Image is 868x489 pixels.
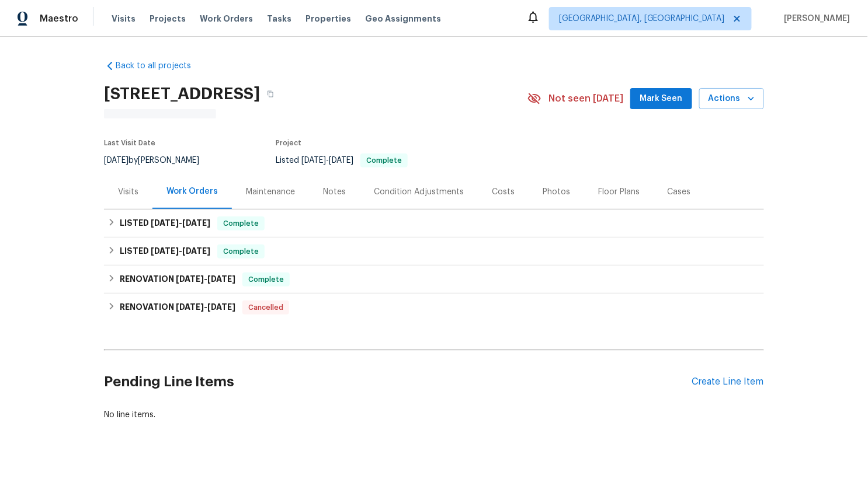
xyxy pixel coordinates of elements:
div: Photos [543,186,570,198]
span: - [151,219,210,227]
span: Properties [305,13,351,25]
div: LISTED [DATE]-[DATE]Complete [104,237,764,266]
div: Maintenance [246,186,295,198]
a: Back to all projects [104,60,216,72]
span: [DATE] [176,275,204,283]
span: [DATE] [301,156,326,165]
span: Listed [276,156,408,165]
div: Cases [668,186,691,198]
h2: [STREET_ADDRESS] [104,88,260,100]
h6: RENOVATION [120,301,235,315]
span: Work Orders [200,13,253,25]
span: Maestro [40,13,78,25]
span: [DATE] [207,275,235,283]
span: [GEOGRAPHIC_DATA], [GEOGRAPHIC_DATA] [559,13,725,25]
div: by [PERSON_NAME] [104,153,213,167]
div: Notes [323,186,346,198]
span: Not seen [DATE] [548,93,623,104]
div: Visits [118,186,138,198]
h6: LISTED [120,244,210,259]
span: Actions [709,92,755,106]
span: Complete [362,157,407,164]
div: Condition Adjustments [374,186,464,198]
span: [DATE] [151,247,179,255]
span: Project [276,139,301,146]
button: Copy Address [260,83,281,104]
span: Complete [218,246,263,257]
span: - [176,275,235,283]
div: RENOVATION [DATE]-[DATE]Cancelled [104,294,764,322]
div: RENOVATION [DATE]-[DATE]Complete [104,266,764,294]
div: Costs [492,186,515,198]
span: - [151,247,210,255]
span: - [176,303,235,311]
span: [DATE] [104,156,129,165]
div: LISTED [DATE]-[DATE]Complete [104,209,764,237]
span: Tasks [267,15,291,23]
div: Create Line Item [692,376,764,387]
button: Actions [699,88,764,110]
span: Last Visit Date [104,139,155,146]
span: Cancelled [244,302,288,313]
h2: Pending Line Items [104,355,692,409]
span: Visits [112,13,136,25]
span: - [301,156,353,165]
span: [PERSON_NAME] [780,13,850,25]
span: [DATE] [176,303,204,311]
span: Complete [244,274,289,285]
div: No line items. [104,409,764,421]
span: [DATE] [329,156,353,165]
span: [DATE] [207,303,235,311]
button: Mark Seen [630,88,692,110]
span: [DATE] [151,219,179,227]
span: [DATE] [182,247,210,255]
h6: LISTED [120,216,210,230]
span: Geo Assignments [365,13,441,25]
h6: RENOVATION [120,273,235,287]
div: Work Orders [166,186,218,197]
span: Complete [218,218,263,229]
span: Mark Seen [640,92,683,106]
div: Floor Plans [598,186,640,198]
span: [DATE] [182,219,210,227]
span: Projects [150,13,186,25]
